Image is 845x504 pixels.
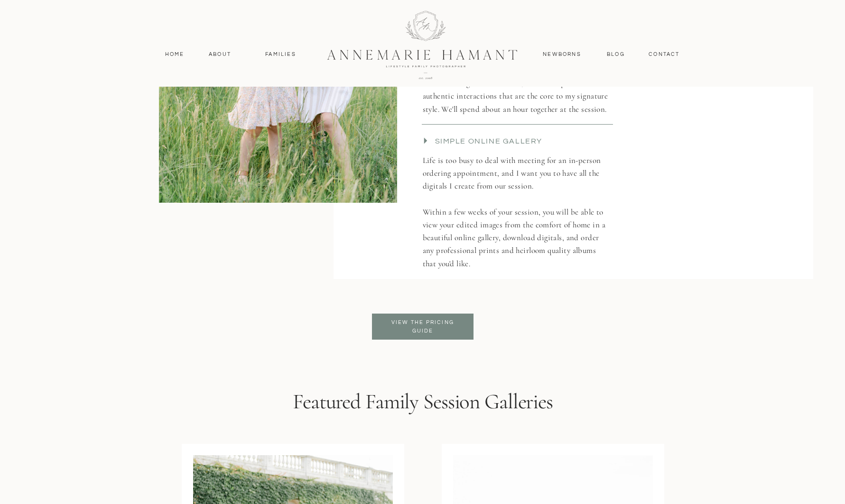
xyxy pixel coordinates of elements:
a: About [206,50,234,59]
h3: Simple Online Gallery [435,136,618,152]
a: contact [644,50,685,59]
a: Blog [605,50,627,59]
a: Newborns [539,50,585,59]
a: Families [260,50,302,59]
a: View the pricing guide [384,318,462,335]
p: Life is too busy to deal with meeting for an in-person ordering appointment, and I want you to ha... [423,154,610,272]
a: Home [161,50,189,59]
h3: Featured Family Session Galleries [252,389,594,419]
